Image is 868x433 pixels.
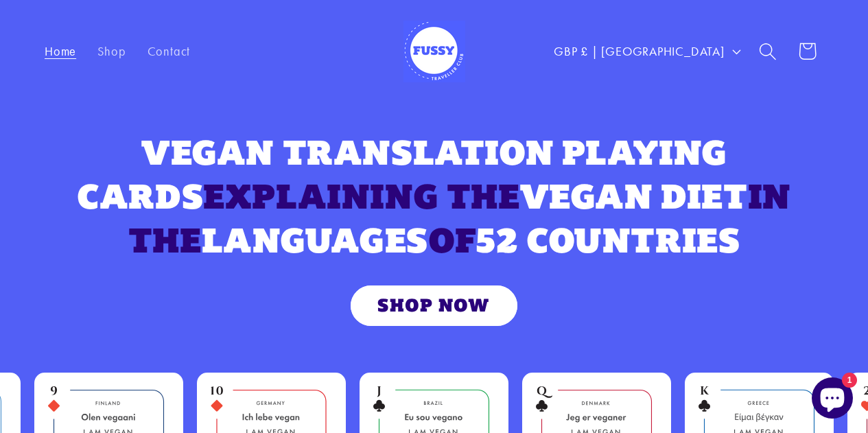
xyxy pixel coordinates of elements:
button: GBP £ | [GEOGRAPHIC_DATA] [543,34,749,68]
a: Shop [87,33,137,70]
h2: VEGAN TRANSLATION PLAYING CARDS VEGAN DIET LANGUAGES 52 COUNTRIES [45,130,823,263]
span: Contact [148,44,190,59]
span: Shop [97,44,126,59]
a: Home [34,33,86,70]
inbox-online-store-chat: Shopify online store chat [808,377,857,422]
span: GBP £ | [GEOGRAPHIC_DATA] [554,43,725,60]
span: EXPLAINING THE [203,175,519,218]
span: IN THE [128,175,791,261]
a: SHOP NOW [351,285,517,326]
img: Fussy Traveller Club [403,21,465,82]
summary: Search [749,32,788,71]
a: Fussy Traveller Club [397,14,472,89]
span: OF [428,219,476,261]
a: Contact [137,33,201,70]
span: Home [45,44,76,59]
